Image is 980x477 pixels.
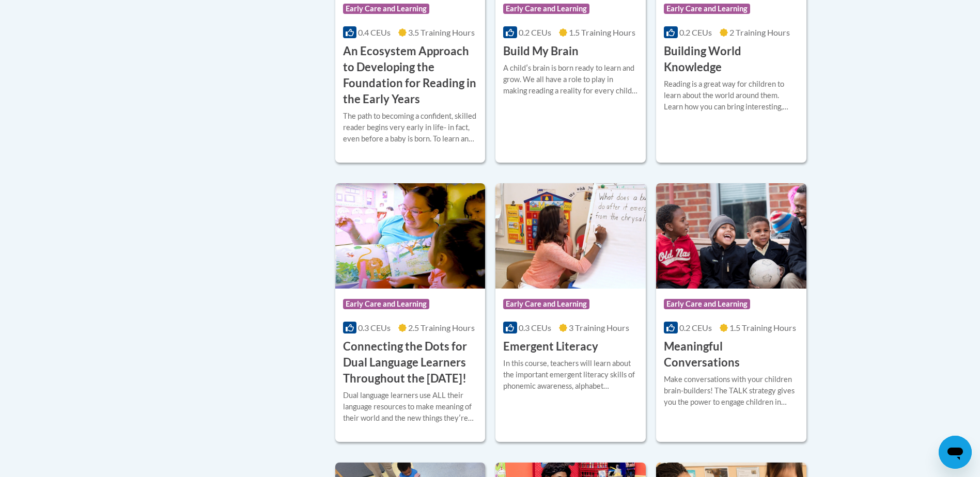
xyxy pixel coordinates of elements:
span: Early Care and Learning [503,299,589,309]
span: 0.2 CEUs [519,27,551,37]
span: Early Care and Learning [664,4,750,14]
h3: Building World Knowledge [664,43,799,75]
div: Reading is a great way for children to learn about the world around them. Learn how you can bring... [664,78,799,113]
span: 0.2 CEUs [679,27,712,37]
span: 0.3 CEUs [519,323,551,332]
img: Course Logo [656,183,806,289]
div: A childʹs brain is born ready to learn and grow. We all have a role to play in making reading a r... [503,62,638,97]
span: 2.5 Training Hours [408,323,475,332]
span: Early Care and Learning [664,299,750,309]
h3: Meaningful Conversations [664,339,799,371]
span: 0.2 CEUs [679,323,712,332]
iframe: Button to launch messaging window [939,436,972,469]
span: Early Care and Learning [503,4,589,14]
div: Make conversations with your children brain-builders! The TALK strategy gives you the power to en... [664,374,799,408]
span: 3.5 Training Hours [408,27,475,37]
span: Early Care and Learning [343,4,429,14]
span: 2 Training Hours [729,27,790,37]
div: In this course, teachers will learn about the important emergent literacy skills of phonemic awar... [503,358,638,392]
span: 1.5 Training Hours [569,27,635,37]
span: 1.5 Training Hours [729,323,796,332]
a: Course LogoEarly Care and Learning0.3 CEUs3 Training Hours Emergent LiteracyIn this course, teach... [495,183,646,442]
h3: An Ecosystem Approach to Developing the Foundation for Reading in the Early Years [343,43,478,107]
span: Early Care and Learning [343,299,429,309]
img: Course Logo [335,183,486,289]
span: 3 Training Hours [569,323,629,332]
h3: Emergent Literacy [503,339,598,355]
span: 0.4 CEUs [358,27,391,37]
div: Dual language learners use ALL their language resources to make meaning of their world and the ne... [343,390,478,424]
img: Course Logo [495,183,646,289]
h3: Build My Brain [503,43,579,59]
h3: Connecting the Dots for Dual Language Learners Throughout the [DATE]! [343,339,478,386]
a: Course LogoEarly Care and Learning0.2 CEUs1.5 Training Hours Meaningful ConversationsMake convers... [656,183,806,442]
span: 0.3 CEUs [358,323,391,332]
a: Course LogoEarly Care and Learning0.3 CEUs2.5 Training Hours Connecting the Dots for Dual Languag... [335,183,486,442]
div: The path to becoming a confident, skilled reader begins very early in life- in fact, even before ... [343,110,478,145]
